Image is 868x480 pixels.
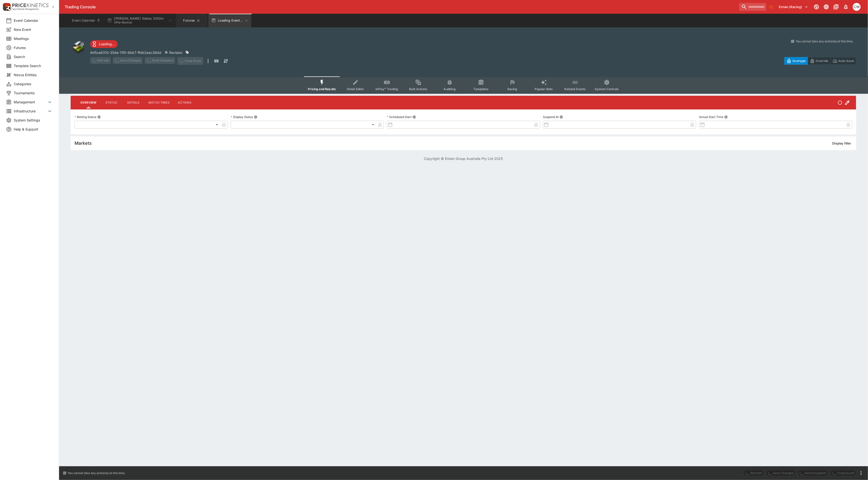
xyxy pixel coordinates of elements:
p: Loading... [99,41,115,47]
button: Notifications [842,2,850,11]
span: System Settings [14,118,53,123]
button: Display Status [254,115,257,119]
img: other.png [71,39,86,55]
button: Auto-Save [830,57,856,65]
button: Loading Event... [208,14,251,27]
img: PriceKinetics Logo [1,2,11,12]
span: New Event [14,27,53,32]
button: Actions [174,97,196,108]
span: Futures [14,45,53,50]
button: Select Tenant [776,3,811,11]
input: search [739,3,766,11]
button: Actual Start Time [724,115,728,119]
span: Meetings [14,36,53,41]
img: PriceKinetics [12,3,49,7]
button: Documentation [832,2,841,11]
span: Related Events [565,87,586,91]
span: System Controls [595,87,619,91]
img: Sportsbook Management [12,8,39,10]
button: Scheduled Start [413,115,416,119]
p: Betting Status [75,115,96,119]
button: Event Calendar [69,14,103,27]
span: Infrastructure [14,108,47,114]
span: Popular Bets [535,87,553,91]
button: more [205,57,211,65]
p: Suspend At [543,115,559,119]
span: Templates [474,87,489,91]
p: You cannot take any action(s) at this time. [796,39,853,44]
button: Overview [76,97,100,108]
span: Event Calendar [14,18,53,23]
span: Racing [507,87,517,91]
p: Scheduled Start [387,115,412,119]
button: Toggle light/dark mode [822,2,831,11]
div: Christopher Winter [853,3,861,11]
button: Display filter [830,139,854,147]
span: Tournaments [14,90,53,96]
span: InPlay™ Trading [376,87,398,91]
button: Override [808,57,830,65]
span: Template Search [14,63,53,68]
p: Actual Start Time [699,115,723,119]
p: Display Status [231,115,253,119]
h5: Markets [75,140,92,146]
button: more [858,470,864,476]
p: Copy To Clipboard [90,50,161,55]
p: Auto-Save [839,58,854,63]
span: Bulk Actions [409,87,427,91]
button: Betting Status [97,115,101,119]
span: Pricing and Results [308,87,336,91]
span: Help & Support [14,127,53,132]
p: You cannot take any action(s) at this time. [68,471,125,475]
button: Connected to PK [812,2,821,11]
p: Revision [169,50,182,55]
button: Overtype [784,57,808,65]
button: Suspend At [560,115,563,119]
button: Futures [176,14,207,27]
button: Status [100,97,122,108]
span: Categories [14,81,53,86]
span: Auditing [444,87,456,91]
span: Detail Editor [347,87,364,91]
p: Overtype [793,58,806,63]
div: Event type filters [304,76,623,94]
button: Details [122,97,144,108]
div: Trading Console [65,4,737,10]
div: Start From [784,57,856,65]
button: No Bookmarks [767,3,775,11]
span: Nexus Entities [14,72,53,77]
span: Management [14,99,47,105]
button: [PERSON_NAME] Stakes 2000m (Pre-Noms) [104,14,175,27]
p: Copyright © Entain Group Australia Pty Ltd 2025 [59,156,868,161]
p: Override [816,58,828,63]
button: Match Times [144,97,174,108]
button: Christopher Winter [851,1,862,12]
span: Search [14,54,53,59]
